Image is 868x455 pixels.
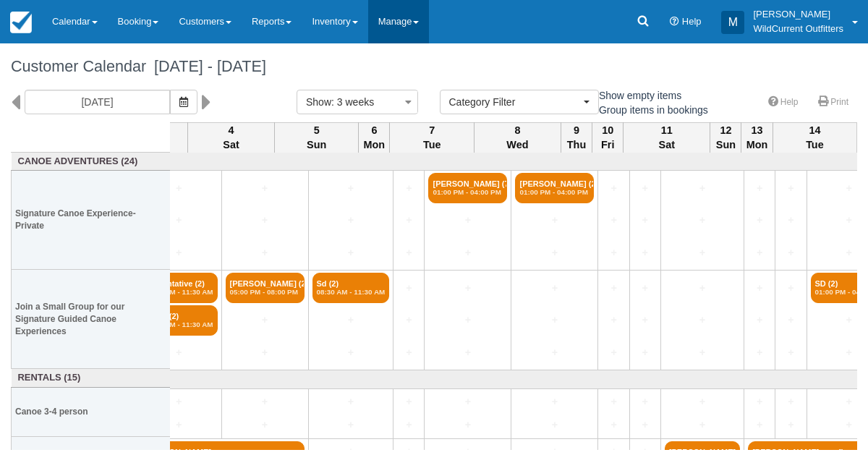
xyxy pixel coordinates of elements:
th: Signature Canoe Experience- Private [12,171,171,270]
a: + [779,394,802,409]
th: 7 Tue [390,122,474,153]
a: + [140,213,218,228]
label: Show empty items [582,85,691,106]
th: 13 Mon [741,122,773,153]
a: + [748,181,771,196]
a: + [515,245,594,260]
a: + [748,245,771,260]
span: Group items in bookings [582,104,720,114]
th: 6 Mon [359,122,390,153]
a: + [779,417,802,433]
a: + [779,181,802,196]
a: + [665,245,740,260]
a: [PERSON_NAME] (2)05:00 PM - 08:00 PM [226,273,305,303]
a: + [140,394,218,409]
a: + [779,213,802,228]
a: + [748,394,771,409]
a: + [665,345,740,360]
a: + [226,312,305,328]
a: + [515,213,594,228]
a: + [748,281,771,296]
a: + [779,245,802,260]
th: 12 Sun [710,122,741,153]
a: + [140,417,218,433]
th: 14 Tue [773,122,856,153]
a: + [397,394,420,409]
a: + [634,181,657,196]
em: 01:00 PM - 04:00 PM [519,188,590,197]
a: + [397,213,420,228]
a: + [602,245,625,260]
a: + [397,181,420,196]
a: + [515,394,594,409]
a: + [634,312,657,328]
a: + [226,345,305,360]
a: + [665,417,740,433]
a: + [312,345,390,360]
a: + [140,345,218,360]
button: Category Filter [440,90,599,114]
a: + [397,245,420,260]
th: 8 Wed [474,122,561,153]
a: + [634,345,657,360]
th: 10 Fri [592,122,624,153]
a: + [397,417,420,433]
a: + [634,281,657,296]
a: + [515,312,594,328]
em: 08:30 AM - 11:30 AM [145,288,213,297]
a: + [779,312,802,328]
a: + [140,245,218,260]
a: + [515,281,594,296]
a: + [226,213,305,228]
a: Sd (2)08:30 AM - 11:30 AM [312,273,390,303]
a: + [748,417,771,433]
a: + [665,181,740,196]
span: Show empty items [582,90,693,100]
a: + [226,181,305,196]
a: + [397,281,420,296]
label: Group items in bookings [582,99,718,121]
a: + [226,394,305,409]
em: 01:00 PM - 04:00 PM [433,188,503,197]
p: [PERSON_NAME] [753,7,843,22]
th: 5 Sun [275,122,359,153]
a: + [428,245,507,260]
a: + [397,312,420,328]
a: Canoe Adventures (24) [15,155,167,169]
span: Show [306,96,331,108]
h1: Customer Calendar [11,58,857,75]
a: + [748,213,771,228]
a: + [312,417,390,433]
a: [PERSON_NAME] (2)01:00 PM - 04:00 PM [515,173,594,203]
a: + [397,345,420,360]
a: + [226,245,305,260]
th: 9 Thu [561,122,592,153]
a: + [634,394,657,409]
a: Viator (2)08:30 AM - 11:30 AM [140,305,218,336]
a: + [634,245,657,260]
a: + [634,213,657,228]
em: 05:00 PM - 08:00 PM [230,288,300,297]
a: + [602,181,625,196]
a: + [312,181,390,196]
a: + [602,213,625,228]
th: 11 Sat [624,122,710,153]
a: + [634,417,657,433]
a: + [515,417,594,433]
a: + [428,281,507,296]
i: Help [670,17,679,27]
a: [PERSON_NAME] (7)01:00 PM - 04:00 PM [428,173,507,203]
th: Canoe 3-4 person [12,387,171,436]
a: + [602,394,625,409]
a: + [665,281,740,296]
em: 08:30 AM - 11:30 AM [317,288,386,297]
th: 4 Sat [188,122,275,153]
a: + [748,312,771,328]
a: + [665,213,740,228]
a: + [779,345,802,360]
a: + [779,281,802,296]
span: Help [682,16,702,27]
a: + [748,345,771,360]
a: + [602,312,625,328]
p: WildCurrent Outfitters [753,22,843,36]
